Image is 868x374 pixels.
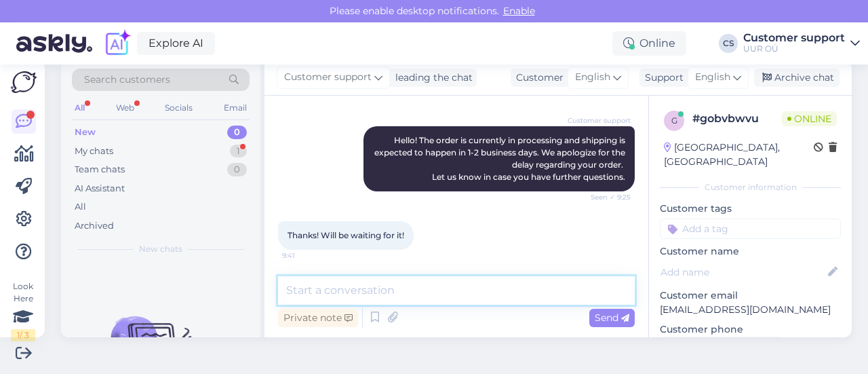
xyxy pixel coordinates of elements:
span: Search customers [84,73,170,87]
img: Askly Logo [11,71,37,93]
div: Request phone number [660,337,783,355]
span: Hello! The order is currently in processing and shipping is expected to happen in 1-2 business da... [374,135,627,182]
div: CS [719,34,738,53]
div: Private note [278,309,358,327]
div: 1 [230,145,247,158]
span: Online [782,111,837,126]
div: 0 [227,126,247,139]
div: Web [113,99,137,117]
input: Add a tag [660,219,841,239]
span: Thanks! Will be waiting for it! [288,230,404,240]
span: English [575,70,610,85]
p: [EMAIL_ADDRESS][DOMAIN_NAME] [660,303,841,317]
div: Archive chat [754,69,840,87]
span: New chats [139,243,182,255]
div: Customer information [660,181,841,193]
span: Customer support [568,115,631,126]
p: Customer email [660,288,841,303]
div: New [75,126,96,139]
div: Customer [511,71,564,85]
img: explore-ai [103,29,132,58]
div: [GEOGRAPHIC_DATA], [GEOGRAPHIC_DATA] [664,141,814,169]
div: 0 [227,163,247,176]
div: 1 / 3 [11,329,35,341]
span: Seen ✓ 9:25 [580,192,631,202]
div: Look Here [11,280,35,341]
p: Customer phone [660,322,841,337]
div: leading the chat [390,71,473,85]
div: All [72,99,87,117]
div: Online [612,31,686,56]
span: Customer support [284,70,372,85]
div: All [75,200,86,214]
span: 9:41 [282,250,333,261]
div: Socials [162,99,195,117]
div: Customer support [743,33,845,43]
div: # gobvbwvu [692,111,782,127]
a: Explore AI [137,32,215,55]
div: Team chats [75,163,125,176]
div: Email [221,99,250,117]
span: Enable [499,5,539,17]
div: Support [639,71,684,85]
div: Archived [75,219,114,233]
input: Add name [660,265,825,280]
span: English [695,70,730,85]
span: Send [595,312,629,324]
div: My chats [75,145,113,158]
div: UUR OÜ [743,43,845,54]
div: AI Assistant [75,182,125,195]
span: g [671,115,677,126]
a: Customer supportUUR OÜ [743,33,860,54]
p: Customer tags [660,202,841,216]
p: Customer name [660,244,841,259]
